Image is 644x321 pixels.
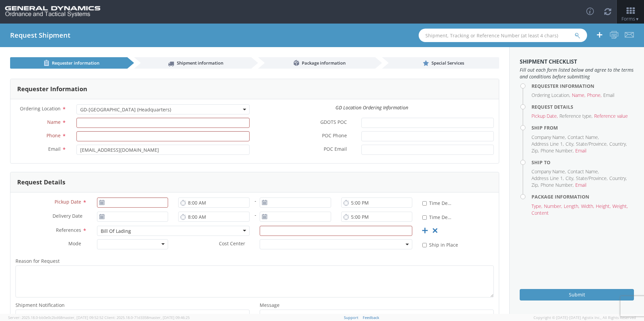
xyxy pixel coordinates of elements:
[544,203,562,210] li: Number
[532,210,549,216] li: Content
[134,57,251,69] a: Shipment information
[47,119,61,125] span: Name
[596,203,611,210] li: Height
[609,141,627,147] li: Country
[149,315,190,320] span: master, [DATE] 09:46:25
[532,92,570,99] li: Ordering Location
[76,104,250,114] span: GD-OTS St. Petersburg (Headquarters)
[635,16,639,22] span: ▼
[53,213,83,220] span: Delivery Date
[80,106,246,113] span: GD-OTS St. Petersburg (Headquarters)
[612,203,628,210] li: Weight
[5,6,100,17] img: gd-ots-0c3321f2eb4c994f95cb.png
[541,147,574,154] li: Phone Number
[55,199,81,205] span: Pickup Date
[572,92,585,99] li: Name
[575,182,586,188] li: Email
[363,315,379,320] a: Feedback
[532,203,542,210] li: Type
[46,132,61,139] span: Phone
[587,92,602,99] li: Phone
[520,289,634,300] button: Submit
[17,179,65,186] h3: Request Details
[258,57,375,69] a: Package information
[431,60,464,66] span: Special Services
[520,67,634,80] span: Fill out each form listed below and agree to the terms and conditions before submitting
[15,258,60,264] span: Reason for Request
[56,227,81,233] span: References
[104,315,190,320] span: Client: 2025.18.0-71d3358
[219,240,245,248] span: Cost Center
[575,147,586,154] li: Email
[576,141,608,147] li: State/Province
[335,104,408,111] i: GD Location Ordering Information
[382,57,499,69] a: Special Services
[422,243,427,247] input: Ship in Place
[559,113,592,119] li: Reference type
[422,201,427,206] input: Time Definite
[422,215,427,220] input: Time Definite
[322,132,347,140] span: POC Phone
[532,175,564,182] li: Address Line 1
[15,302,65,308] span: Shipment Notification
[101,228,131,235] div: Bill Of Lading
[324,146,347,153] span: POC Email
[20,105,61,112] span: Ordering Location
[541,182,574,188] li: Phone Number
[422,241,459,248] label: Ship in Place
[532,182,539,188] li: Zip
[594,113,628,119] li: Reference value
[10,57,127,69] a: Requester information
[568,168,599,175] li: Contact Name
[532,125,634,130] h4: Ship From
[576,175,608,182] li: State/Province
[302,60,346,66] span: Package information
[532,134,566,141] li: Company Name
[532,141,564,147] li: Address Line 1
[532,83,634,88] h4: Requester Information
[48,146,61,152] span: Email
[532,160,634,165] h4: Ship To
[344,315,358,320] a: Support
[320,119,347,127] span: GDOTS POC
[603,92,614,99] li: Email
[566,141,574,147] li: City
[422,213,453,221] label: Time Definite
[260,302,280,308] span: Message
[177,60,223,66] span: Shipment information
[532,113,558,119] li: Pickup Date
[68,240,81,247] span: Mode
[62,315,103,320] span: master, [DATE] 09:52:52
[609,175,627,182] li: Country
[532,147,539,154] li: Zip
[10,32,70,39] h4: Request Shipment
[534,315,636,320] span: Copyright © [DATE]-[DATE] Agistix Inc., All Rights Reserved
[532,168,566,175] li: Company Name
[532,104,634,109] h4: Request Details
[568,134,599,141] li: Contact Name
[520,59,634,65] h3: Shipment Checklist
[17,86,87,93] h3: Requester Information
[566,175,574,182] li: City
[532,194,634,199] h4: Package Information
[419,29,587,42] input: Shipment, Tracking or Reference Number (at least 4 chars)
[621,15,639,22] span: Forms
[564,203,579,210] li: Length
[422,199,453,207] label: Time Definite
[8,315,103,320] span: Server: 2025.18.0-bb0e0c2bd68
[581,203,594,210] li: Width
[52,60,99,66] span: Requester information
